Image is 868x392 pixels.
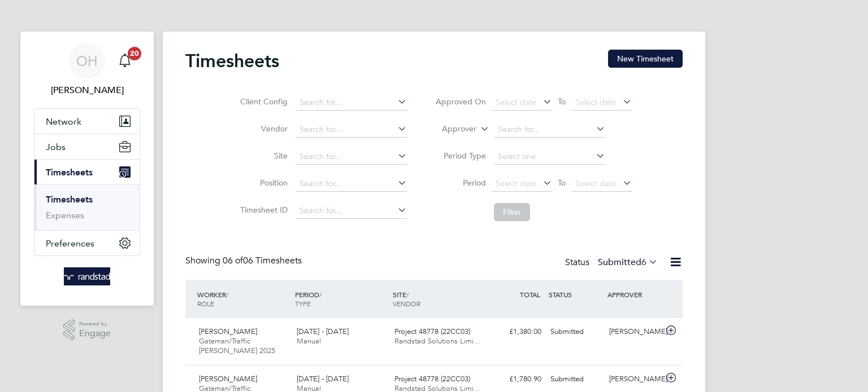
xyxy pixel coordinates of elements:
[605,370,663,389] div: [PERSON_NAME]
[435,178,486,188] label: Period
[598,257,658,268] label: Submitted
[197,299,214,308] span: ROLE
[390,284,488,314] div: SITE
[237,205,288,215] label: Timesheet ID
[296,203,407,219] input: Search for...
[46,167,93,178] span: Timesheets
[554,175,569,190] span: To
[295,299,311,308] span: TYPE
[297,336,321,346] span: Manual
[199,327,257,336] span: [PERSON_NAME]
[199,374,257,384] span: [PERSON_NAME]
[76,54,98,68] span: OH
[46,142,66,152] span: Jobs
[46,238,94,249] span: Preferences
[494,149,605,165] input: Select one
[394,327,470,336] span: Project 48778 (22CC03)
[565,255,660,271] div: Status
[185,255,304,267] div: Showing
[223,255,302,266] span: 06 Timesheets
[394,374,470,384] span: Project 48778 (22CC03)
[114,43,136,79] a: 20
[494,122,605,138] input: Search for...
[237,151,288,161] label: Site
[487,370,546,389] div: £1,780.90
[79,329,111,338] span: Engage
[296,176,407,192] input: Search for...
[34,267,140,285] a: Go to home page
[34,43,140,97] a: OH[PERSON_NAME]
[297,374,349,384] span: [DATE] - [DATE]
[605,323,663,341] div: [PERSON_NAME]
[575,178,616,188] span: Select date
[34,134,140,159] button: Jobs
[237,96,288,107] label: Client Config
[394,336,481,346] span: Randstad Solutions Limi…
[46,210,84,221] a: Expenses
[546,284,605,305] div: STATUS
[426,124,476,135] label: Approver
[226,290,228,299] span: /
[520,290,540,299] span: TOTAL
[34,231,140,256] button: Preferences
[297,327,349,336] span: [DATE] - [DATE]
[292,284,390,314] div: PERIOD
[435,96,486,107] label: Approved On
[34,109,140,134] button: Network
[496,178,536,188] span: Select date
[46,194,93,205] a: Timesheets
[575,97,616,107] span: Select date
[46,116,81,127] span: Network
[554,94,569,109] span: To
[546,323,605,341] div: Submitted
[34,184,140,230] div: Timesheets
[64,267,111,285] img: randstad-logo-retina.png
[223,255,243,266] span: 06 of
[496,97,536,107] span: Select date
[608,50,683,68] button: New Timesheet
[20,32,154,306] nav: Main navigation
[641,257,646,268] span: 6
[34,160,140,184] button: Timesheets
[406,290,409,299] span: /
[237,124,288,134] label: Vendor
[296,122,407,138] input: Search for...
[128,47,141,60] span: 20
[79,319,111,329] span: Powered by
[494,203,530,221] button: Filter
[319,290,322,299] span: /
[487,323,546,341] div: £1,380.00
[185,50,279,72] h2: Timesheets
[194,284,292,314] div: WORKER
[199,336,275,355] span: Gateman/Traffic [PERSON_NAME] 2025
[605,284,663,305] div: APPROVER
[296,95,407,111] input: Search for...
[237,178,288,188] label: Position
[296,149,407,165] input: Search for...
[63,319,111,341] a: Powered byEngage
[393,299,420,308] span: VENDOR
[435,151,486,161] label: Period Type
[34,83,140,97] span: Oliver Hunka
[546,370,605,389] div: Submitted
